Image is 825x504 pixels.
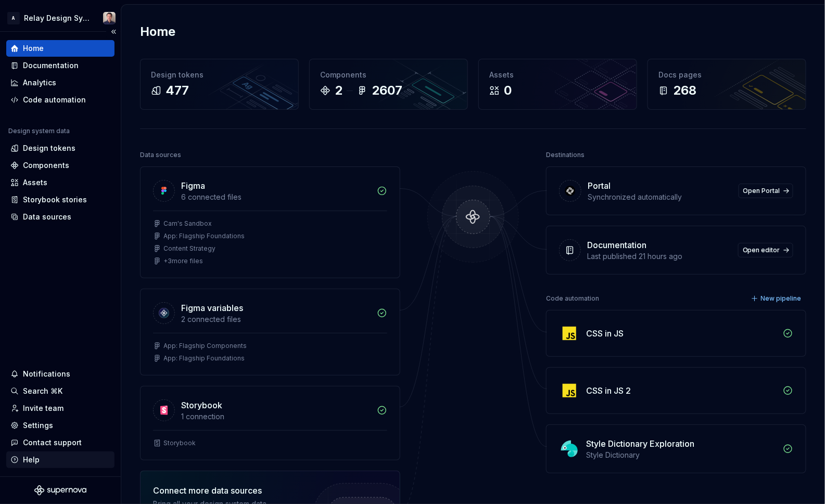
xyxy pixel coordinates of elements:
[6,57,115,74] a: Documentation
[181,179,205,192] div: Figma
[6,174,115,191] a: Assets
[673,82,696,99] div: 268
[106,24,121,39] button: Collapse sidebar
[648,59,806,110] a: Docs pages268
[2,7,119,29] button: ARelay Design SystemBobby Tan
[181,314,371,325] div: 2 connected files
[761,294,802,303] span: New pipeline
[181,411,371,422] div: 1 connection
[546,291,599,306] div: Code automation
[23,369,70,379] div: Notifications
[6,209,115,225] a: Data sources
[23,195,87,205] div: Storybook stories
[140,59,299,110] a: Design tokens477
[163,354,245,363] div: App: Flagship Foundations
[6,417,115,434] a: Settings
[140,289,400,376] a: Figma variables2 connected filesApp: Flagship ComponentsApp: Flagship Foundations
[6,191,115,208] a: Storybook stories
[181,399,222,411] div: Storybook
[586,327,624,340] div: CSS in JS
[6,434,115,451] button: Contact support
[23,77,56,88] div: Analytics
[489,70,626,80] div: Assets
[738,243,793,257] a: Open editor
[103,12,116,24] img: Bobby Tan
[6,74,115,91] a: Analytics
[478,59,637,110] a: Assets0
[163,439,196,447] div: Storybook
[6,92,115,108] a: Code automation
[23,403,64,413] div: Invite team
[23,95,86,105] div: Code automation
[320,70,457,80] div: Components
[24,13,91,23] div: Relay Design System
[372,82,402,99] div: 2607
[23,212,71,222] div: Data sources
[34,485,86,496] svg: Supernova Logo
[23,60,79,71] div: Documentation
[163,219,212,228] div: Cam's Sandbox
[140,23,175,40] h2: Home
[23,160,69,171] div: Components
[546,148,585,162] div: Destinations
[140,166,400,278] a: Figma6 connected filesCam's SandboxApp: Flagship FoundationsContent Strategy+3more files
[163,244,215,253] div: Content Strategy
[743,246,780,254] span: Open editor
[586,384,631,397] div: CSS in JS 2
[181,192,371,202] div: 6 connected files
[163,232,245,240] div: App: Flagship Foundations
[166,82,189,99] div: 477
[8,127,70,135] div: Design system data
[335,82,342,99] div: 2
[6,451,115,468] button: Help
[23,455,40,465] div: Help
[743,187,780,195] span: Open Portal
[153,484,294,497] div: Connect more data sources
[739,184,793,198] a: Open Portal
[748,291,806,306] button: New pipeline
[504,82,512,99] div: 0
[23,43,44,54] div: Home
[6,157,115,174] a: Components
[163,342,247,350] div: App: Flagship Components
[181,302,243,314] div: Figma variables
[587,251,732,262] div: Last published 21 hours ago
[658,70,795,80] div: Docs pages
[588,179,611,192] div: Portal
[309,59,468,110] a: Components22607
[23,143,75,153] div: Design tokens
[588,192,732,202] div: Synchronized automatically
[23,420,53,431] div: Settings
[23,177,47,188] div: Assets
[6,140,115,157] a: Design tokens
[6,40,115,57] a: Home
[586,450,777,460] div: Style Dictionary
[23,386,62,396] div: Search ⌘K
[587,239,646,251] div: Documentation
[6,383,115,399] button: Search ⌘K
[6,400,115,417] a: Invite team
[586,437,694,450] div: Style Dictionary Exploration
[140,386,400,460] a: Storybook1 connectionStorybook
[23,437,82,448] div: Contact support
[140,148,181,162] div: Data sources
[6,366,115,382] button: Notifications
[151,70,288,80] div: Design tokens
[7,12,20,24] div: A
[163,257,203,265] div: + 3 more files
